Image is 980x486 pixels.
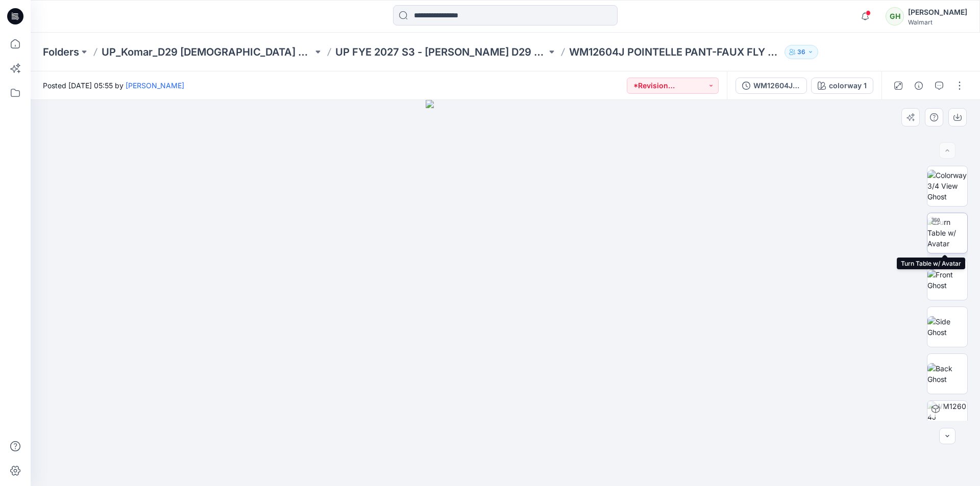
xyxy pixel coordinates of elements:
img: Front Ghost [927,269,967,291]
button: 36 [785,45,818,59]
button: colorway 1 [811,78,873,94]
img: Colorway 3/4 View Ghost [927,170,967,202]
img: Turn Table w/ Avatar [927,217,967,249]
img: eyJhbGciOiJIUzI1NiIsImtpZCI6IjAiLCJzbHQiOiJzZXMiLCJ0eXAiOiJKV1QifQ.eyJkYXRhIjp7InR5cGUiOiJzdG9yYW... [426,100,584,486]
img: WM12604J POINTELLE PANT-FAUX FLY & BUTTONS + PICOT_REV1 colorway 1 [927,401,967,441]
div: Walmart [908,18,967,26]
p: 36 [797,46,805,58]
div: WM12604J POINTELLE PANT-FAUX FLY & BUTTONS + PICOT_REV1 [753,80,800,91]
span: Posted [DATE] 05:55 by [43,80,184,91]
button: WM12604J POINTELLE PANT-FAUX FLY & BUTTONS + PICOT_REV1 [736,78,807,94]
div: GH [886,7,904,25]
img: Back Ghost [927,363,967,385]
div: [PERSON_NAME] [908,6,967,18]
a: UP_Komar_D29 [DEMOGRAPHIC_DATA] Sleep [102,45,313,59]
a: [PERSON_NAME] [126,81,184,90]
p: WM12604J POINTELLE PANT-FAUX FLY & BUTTONS + PICOT [569,45,780,59]
button: Details [911,78,927,94]
div: colorway 1 [829,80,867,91]
a: Folders [43,45,79,59]
a: UP FYE 2027 S3 - [PERSON_NAME] D29 [DEMOGRAPHIC_DATA] Sleepwear [335,45,547,59]
img: Side Ghost [927,316,967,338]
